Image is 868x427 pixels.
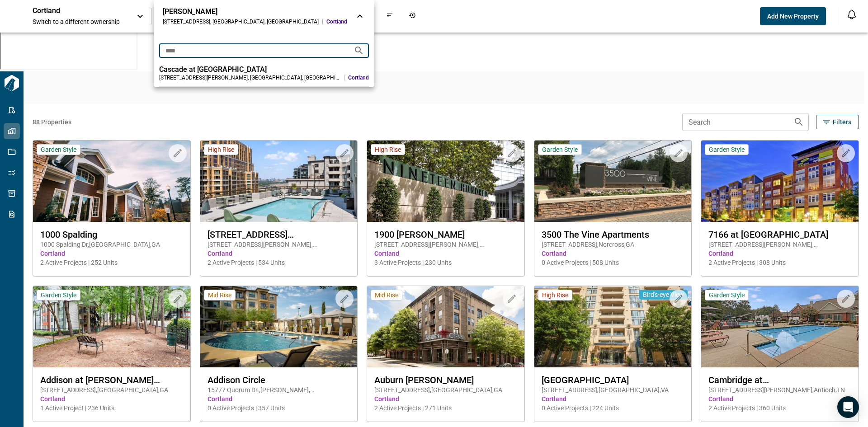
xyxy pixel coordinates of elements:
span: Cortland [326,18,347,25]
div: [PERSON_NAME] [163,7,347,16]
div: Open Intercom Messenger [837,396,859,418]
span: Cortland [348,74,369,81]
div: [STREET_ADDRESS][PERSON_NAME] , [GEOGRAPHIC_DATA] , [GEOGRAPHIC_DATA] [159,74,340,81]
button: Search projects [350,42,368,60]
div: Cascade at [GEOGRAPHIC_DATA] [159,65,369,74]
div: [STREET_ADDRESS] , [GEOGRAPHIC_DATA] , [GEOGRAPHIC_DATA] [163,18,319,25]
